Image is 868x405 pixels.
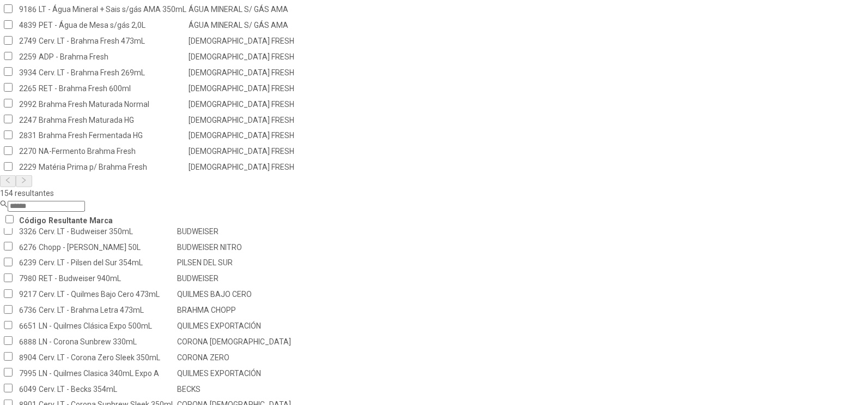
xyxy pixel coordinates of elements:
[38,382,175,396] td: Cerv. LT - Becks 354mL
[188,81,295,96] td: [DEMOGRAPHIC_DATA] FRESH
[38,81,187,96] td: RET - Brahma Fresh 600ml
[188,160,295,175] td: [DEMOGRAPHIC_DATA] FRESH
[38,18,187,33] td: PET - Água de Mesa s/gás 2,0L
[38,160,187,175] td: Matéria Prima p/ Brahma Fresh
[48,213,88,228] th: Resultante
[188,2,295,17] td: ÁGUA MINERAL S/ GÁS AMA
[38,240,175,254] td: Chopp - [PERSON_NAME] 50L
[19,335,37,349] td: 6888
[19,50,37,64] td: 2259
[38,224,175,239] td: Cerv. LT - Budweiser 350mL
[19,112,37,127] td: 2247
[19,2,37,17] td: 9186
[19,255,37,270] td: 6239
[38,128,187,143] td: Brahma Fresh Fermentada HG
[177,240,292,254] td: BUDWEISER NITRO
[38,255,175,270] td: Cerv. LT - Pilsen del Sur 354mL
[177,255,292,270] td: PILSEN DEL SUR
[177,287,292,302] td: QUILMES BAJO CERO
[19,287,37,302] td: 9217
[38,335,175,349] td: LN - Corona Sunbrew 330mL
[38,303,175,318] td: Cerv. LT - Brahma Letra 473mL
[188,18,295,33] td: ÁGUA MINERAL S/ GÁS AMA
[19,65,37,80] td: 3934
[38,319,175,333] td: LN - Quilmes Clásica Expo 500mL
[19,18,37,33] td: 4839
[38,144,187,159] td: NA-Fermento Brahma Fresh
[19,213,47,228] th: Código
[19,382,37,396] td: 6049
[188,34,295,49] td: [DEMOGRAPHIC_DATA] FRESH
[38,2,187,17] td: LT - Água Mineral + Sais s/gás AMA 350mL
[19,224,37,239] td: 3326
[188,144,295,159] td: [DEMOGRAPHIC_DATA] FRESH
[177,350,292,365] td: CORONA ZERO
[188,97,295,111] td: [DEMOGRAPHIC_DATA] FRESH
[188,112,295,127] td: [DEMOGRAPHIC_DATA] FRESH
[19,319,37,333] td: 6651
[19,144,37,159] td: 2270
[19,303,37,318] td: 6736
[19,128,37,143] td: 2831
[19,160,37,175] td: 2229
[177,271,292,286] td: BUDWEISER
[177,382,292,396] td: BECKS
[38,50,187,64] td: ADP - Brahma Fresh
[19,81,37,96] td: 2265
[177,319,292,333] td: QUILMES EXPORTACIÓN
[38,271,175,286] td: RET - Budweiser 940mL
[89,213,113,228] th: Marca
[177,366,292,381] td: QUILMES EXPORTACIÓN
[38,112,187,127] td: Brahma Fresh Maturada HG
[19,350,37,365] td: 8904
[188,128,295,143] td: [DEMOGRAPHIC_DATA] FRESH
[177,303,292,318] td: BRAHMA CHOPP
[19,97,37,111] td: 2992
[19,240,37,254] td: 6276
[38,65,187,80] td: Cerv. LT - Brahma Fresh 269mL
[38,366,175,381] td: LN - Quilmes Clasica 340mL Expo A
[38,97,187,111] td: Brahma Fresh Maturada Normal
[19,366,37,381] td: 7995
[19,271,37,286] td: 7980
[188,50,295,64] td: [DEMOGRAPHIC_DATA] FRESH
[38,34,187,49] td: Cerv. LT - Brahma Fresh 473mL
[38,287,175,302] td: Cerv. LT - Quilmes Bajo Cero 473mL
[177,224,292,239] td: BUDWEISER
[177,335,292,349] td: CORONA [DEMOGRAPHIC_DATA]
[188,65,295,80] td: [DEMOGRAPHIC_DATA] FRESH
[38,350,175,365] td: Cerv. LT - Corona Zero Sleek 350mL
[19,34,37,49] td: 2749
